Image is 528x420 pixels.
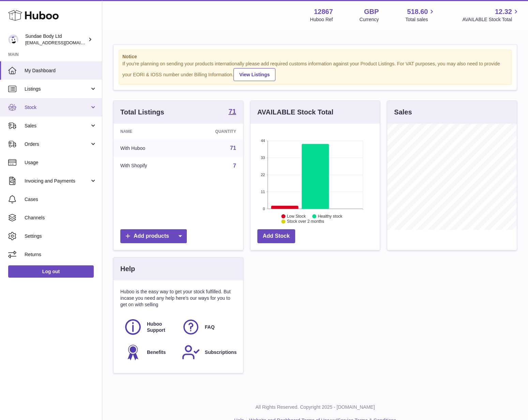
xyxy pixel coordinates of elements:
[8,34,18,45] img: kirstie@sundaebody.com
[120,229,187,243] a: Add products
[147,321,174,334] span: Huboo Support
[364,7,379,16] strong: GBP
[25,215,97,221] span: Channels
[405,16,436,23] span: Total sales
[25,196,97,203] span: Cases
[25,40,100,45] span: [EMAIL_ADDRESS][DOMAIN_NAME]
[205,349,237,356] span: Subscriptions
[122,53,508,60] strong: Notice
[147,349,166,356] span: Benefits
[407,7,428,16] span: 518.60
[318,214,343,219] text: Healthy stock
[124,343,175,361] a: Benefits
[183,124,243,139] th: Quantity
[495,7,512,16] span: 12.32
[228,108,236,115] strong: 71
[405,7,436,23] a: 518.60 Total sales
[120,289,236,308] p: Huboo is the easy way to get your stock fulfilled. But incase you need any help here's our ways f...
[114,157,183,175] td: With Shopify
[25,178,90,184] span: Invoicing and Payments
[257,229,295,243] a: Add Stock
[230,145,236,151] a: 71
[462,7,520,23] a: 12.32 AVAILABLE Stock Total
[25,251,97,258] span: Returns
[108,404,523,410] p: All Rights Reserved. Copyright 2025 - [DOMAIN_NAME]
[263,207,265,211] text: 0
[25,33,87,46] div: Sundae Body Ltd
[287,219,324,224] text: Stock over 2 months
[182,343,233,361] a: Subscriptions
[261,156,265,160] text: 33
[25,233,97,239] span: Settings
[394,108,412,117] h3: Sales
[25,86,90,92] span: Listings
[261,173,265,177] text: 22
[257,108,333,117] h3: AVAILABLE Stock Total
[25,141,90,147] span: Orders
[205,324,215,330] span: FAQ
[120,108,164,117] h3: Total Listings
[310,16,333,23] div: Huboo Ref
[228,108,236,116] a: 71
[182,318,233,336] a: FAQ
[8,265,94,278] a: Log out
[462,16,520,23] span: AVAILABLE Stock Total
[314,7,333,16] strong: 12867
[120,264,135,274] h3: Help
[114,139,183,157] td: With Huboo
[233,68,275,81] a: View Listings
[287,214,306,219] text: Low Stock
[122,61,508,81] div: If you're planning on sending your products internationally please add required customs informati...
[360,16,379,23] div: Currency
[114,124,183,139] th: Name
[261,139,265,143] text: 44
[25,67,97,74] span: My Dashboard
[261,190,265,194] text: 11
[25,104,90,111] span: Stock
[124,318,175,336] a: Huboo Support
[25,159,97,166] span: Usage
[25,123,90,129] span: Sales
[233,163,236,169] a: 7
